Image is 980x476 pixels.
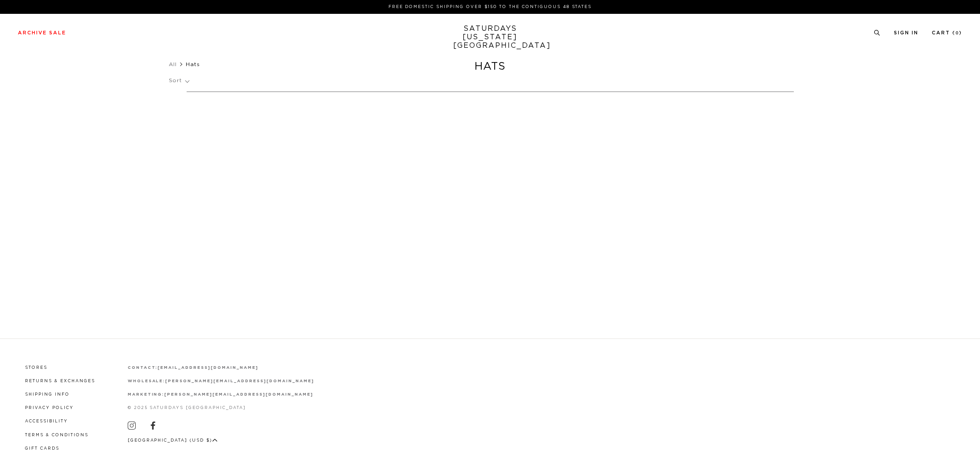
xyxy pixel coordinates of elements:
strong: contact: [128,366,158,370]
a: [EMAIL_ADDRESS][DOMAIN_NAME] [158,366,258,370]
a: Cart (0) [932,30,962,35]
a: All [169,62,177,67]
button: [GEOGRAPHIC_DATA] (USD $) [128,437,218,444]
a: [PERSON_NAME][EMAIL_ADDRESS][DOMAIN_NAME] [164,392,313,397]
a: Stores [25,366,47,370]
span: Hats [186,62,200,67]
a: SATURDAYS[US_STATE][GEOGRAPHIC_DATA] [453,25,527,50]
a: [PERSON_NAME][EMAIL_ADDRESS][DOMAIN_NAME] [165,379,314,383]
a: Shipping Info [25,392,70,397]
p: FREE DOMESTIC SHIPPING OVER $150 TO THE CONTIGUOUS 48 STATES [21,4,959,10]
strong: marketing: [128,392,165,397]
a: Gift Cards [25,447,59,451]
a: Sign In [894,30,918,35]
p: Sort [169,71,189,91]
a: Returns & Exchanges [25,379,95,383]
strong: wholesale: [128,379,166,383]
p: © 2025 Saturdays [GEOGRAPHIC_DATA] [128,405,314,411]
a: Accessibility [25,419,68,423]
a: Archive Sale [18,30,66,35]
a: Privacy Policy [25,406,74,410]
a: Terms & Conditions [25,433,88,437]
small: 0 [955,31,959,35]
